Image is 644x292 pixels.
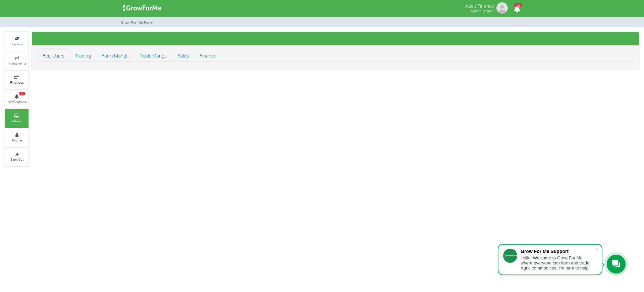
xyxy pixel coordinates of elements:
a: Sales [172,48,194,62]
a: Trading [70,48,96,62]
a: Trade Mangt. [134,48,172,62]
span: 62 [514,3,522,7]
i: Notifications [511,1,524,16]
small: Finances [10,80,24,85]
a: Investments [5,51,29,70]
a: 62 [511,6,524,13]
a: Finance [194,48,221,62]
small: Profile [12,138,22,142]
a: Profile [5,128,29,147]
small: Investments [8,61,26,66]
a: Farms [5,32,29,51]
small: Notifications [7,99,26,104]
a: 62 Notifications [5,90,29,109]
a: Sign Out [5,148,29,166]
div: Hello! Welcome to Grow For Me where everyone can farm and trade Agric commodities. I'm here to help. [521,255,595,270]
small: Sign Out [10,157,23,162]
a: Reg. Users [37,48,70,62]
img: growforme image [495,1,509,15]
p: Audit Finance [465,1,494,9]
small: Grow For Me Panel [121,20,153,25]
span: 62 [19,92,25,96]
small: Farms [12,42,22,46]
small: Administrator [471,8,494,13]
a: Farm Mangt. [96,48,134,62]
img: growforme image [120,1,164,15]
a: Admin [5,109,29,128]
a: Finances [5,71,29,89]
small: Admin [12,119,22,123]
div: Grow For Me Support [521,249,595,254]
